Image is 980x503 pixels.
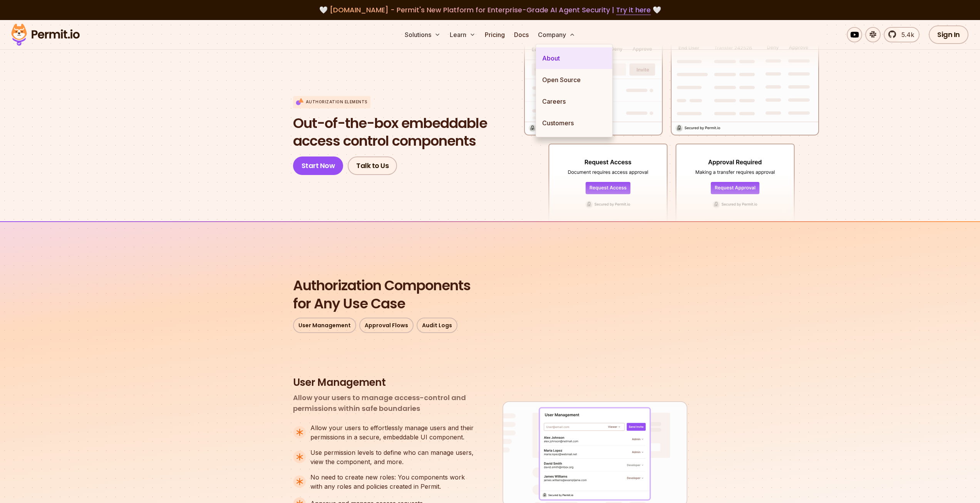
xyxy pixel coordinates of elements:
a: About [536,47,612,69]
img: Permit logo [8,22,83,48]
p: Allow your users to manage access-control and permissions within safe boundaries [293,392,478,414]
p: Allow your users to effortlessly manage users and their permissions in a secure, embeddable UI co... [310,423,478,442]
a: Docs [511,27,532,42]
a: Try it here [616,5,651,15]
a: Open Source [536,69,612,91]
a: Pricing [482,27,508,42]
a: Customers [536,112,612,134]
h3: User Management [293,376,478,389]
a: Approval Flows [359,318,414,333]
p: Authorization Elements [306,99,367,105]
button: Solutions [402,27,444,42]
h1: access control components [293,114,487,151]
span: 5.4k [897,30,914,39]
div: 🤍 🤍 [18,5,962,15]
button: Company [535,27,578,42]
a: Start Now [293,156,343,175]
a: Careers [536,91,612,112]
button: Learn [447,27,479,42]
a: Audit Logs [417,318,457,333]
p: No need to create new roles: You components work with any roles and policies created in Permit. [310,473,478,491]
span: Out-of-the-box embeddable [293,114,487,133]
a: Sign In [929,25,968,44]
a: User Management [293,318,356,333]
span: [DOMAIN_NAME] - Permit's New Platform for Enterprise-Grade AI Agent Security | [330,5,651,15]
span: Authorization Components [293,277,687,295]
a: Talk to Us [348,156,397,175]
a: 5.4k [884,27,920,42]
p: Use permission levels to define who can manage users, view the component, and more. [310,448,478,466]
h2: for Any Use Case [293,277,687,313]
